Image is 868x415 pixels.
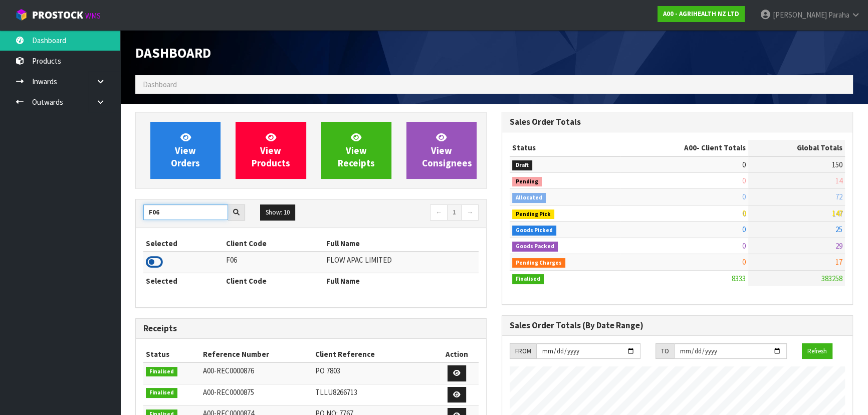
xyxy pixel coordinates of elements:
a: ViewOrders [150,122,221,179]
th: Selected [143,273,224,289]
td: F06 [224,252,324,273]
h3: Sales Order Totals (By Date Range) [510,321,845,330]
span: 25 [835,225,842,234]
th: Status [510,140,620,156]
span: ProStock [32,9,83,22]
nav: Page navigation [319,204,479,222]
span: 0 [742,225,746,234]
span: A00-REC0000876 [203,366,254,375]
th: Client Code [224,273,324,289]
a: ← [430,204,448,221]
span: Goods Packed [512,242,558,252]
span: 0 [742,241,746,251]
div: TO [656,343,674,359]
span: 72 [835,192,842,201]
strong: A00 - AGRIHEALTH NZ LTD [663,10,739,18]
th: Full Name [324,273,479,289]
a: A00 - AGRIHEALTH NZ LTD [658,6,745,22]
th: Client Reference [313,346,435,362]
input: Search clients [143,204,228,220]
button: Refresh [802,343,832,359]
span: PO 7803 [315,366,340,375]
span: Finalised [146,367,177,377]
span: Dashboard [143,80,177,89]
span: View Products [252,131,290,169]
span: A00-REC0000875 [203,387,254,397]
span: 0 [742,176,746,185]
small: WMS [85,11,101,21]
h3: Sales Order Totals [510,117,845,127]
a: → [461,204,479,221]
span: 0 [742,257,746,267]
h3: Receipts [143,324,479,333]
span: View Receipts [338,131,375,169]
span: 0 [742,192,746,201]
span: Pending [512,177,542,187]
a: ViewReceipts [321,122,391,179]
span: TLLU8266713 [315,387,357,397]
th: Global Totals [748,140,845,156]
span: Draft [512,160,532,170]
span: Pending Pick [512,210,554,220]
th: Action [435,346,479,362]
span: 383258 [821,274,842,283]
a: ViewProducts [236,122,306,179]
th: - Client Totals [620,140,748,156]
span: Goods Picked [512,226,556,236]
th: Full Name [324,236,479,252]
div: FROM [510,343,536,359]
span: 0 [742,209,746,218]
th: Reference Number [200,346,313,362]
th: Status [143,346,200,362]
span: 29 [835,241,842,251]
span: Finalised [512,274,544,284]
th: Selected [143,236,224,252]
a: ViewConsignees [406,122,477,179]
span: A00 [684,143,697,152]
th: Client Code [224,236,324,252]
span: 17 [835,257,842,267]
span: Allocated [512,193,546,203]
td: FLOW APAC LIMITED [324,252,479,273]
span: Pending Charges [512,258,565,268]
span: [PERSON_NAME] [773,10,827,20]
span: Paraha [828,10,849,20]
span: 147 [832,209,842,218]
img: cube-alt.png [15,9,28,21]
a: 1 [447,204,462,221]
button: Show: 10 [260,204,295,221]
span: View Orders [171,131,200,169]
span: Dashboard [135,44,211,61]
span: 0 [742,160,746,169]
span: Finalised [146,388,177,398]
span: View Consignees [422,131,472,169]
span: 150 [832,160,842,169]
span: 8333 [732,274,746,283]
span: 14 [835,176,842,185]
